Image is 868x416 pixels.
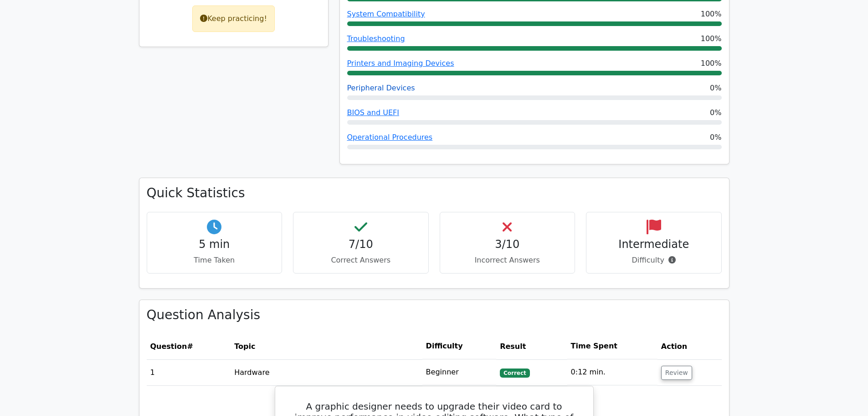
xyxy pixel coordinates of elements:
h4: 3/10 [447,238,568,251]
h4: 7/10 [301,238,421,251]
h4: Intermediate [594,238,714,251]
span: 0% [710,83,721,94]
td: 0:12 min. [567,359,657,385]
a: Operational Procedures [347,133,433,142]
td: Beginner [422,359,497,385]
h3: Quick Statistics [147,185,722,201]
a: Troubleshooting [347,34,405,43]
span: 100% [701,9,722,20]
p: Time Taken [154,255,275,266]
a: System Compatibility [347,10,425,18]
span: 0% [710,107,721,118]
span: 100% [701,58,722,69]
h4: 5 min [154,238,275,251]
td: Hardware [231,359,422,385]
th: Topic [231,333,422,359]
th: Result [496,333,567,359]
h3: Question Analysis [147,307,722,323]
p: Incorrect Answers [447,255,568,266]
span: Question [150,342,187,351]
p: Difficulty [594,255,714,266]
div: Keep practicing! [192,5,275,32]
th: Time Spent [567,333,657,359]
button: Review [661,366,692,380]
p: Correct Answers [301,255,421,266]
td: 1 [147,359,231,385]
th: # [147,333,231,359]
span: Correct [500,369,529,378]
a: Printers and Imaging Devices [347,59,454,68]
a: Peripheral Devices [347,84,415,92]
th: Action [657,333,722,359]
span: 100% [701,33,722,44]
th: Difficulty [422,333,497,359]
span: 0% [710,132,721,143]
a: BIOS and UEFI [347,108,399,117]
